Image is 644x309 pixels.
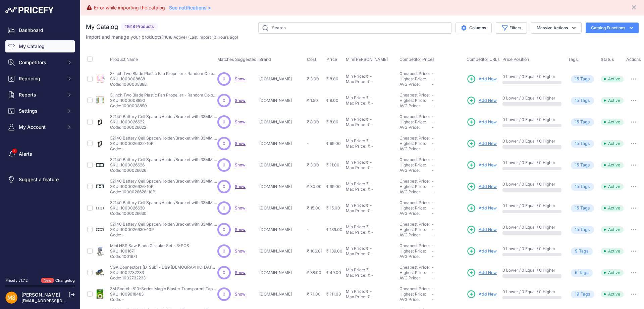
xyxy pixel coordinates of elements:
span: Active [601,226,624,233]
p: SKU: 1000008888 [110,76,217,82]
span: - [432,76,434,81]
div: - [369,95,372,101]
p: 0 Lower / 0 Equal / 0 Higher [502,182,561,187]
div: Max Price: [346,101,366,106]
span: s [588,141,590,147]
span: Repricing [19,75,63,82]
a: Cheapest Price: [399,265,430,270]
div: - [370,208,373,214]
p: Code: - [110,232,217,238]
div: Highest Price: [399,98,432,103]
p: Code: 1000026626-10P [110,189,217,195]
span: - [432,222,434,227]
p: 0 Lower / 0 Equal / 0 Higher [502,139,561,144]
div: ₹ [366,203,369,208]
p: SKU: 1000026630 [110,205,217,211]
a: Alerts [5,148,75,160]
a: Cheapest Price: [399,92,430,98]
a: [PERSON_NAME] [21,292,60,298]
button: My Account [5,121,75,133]
div: Highest Price: [399,184,432,189]
div: - [370,79,373,84]
span: 0 [223,119,225,125]
span: 15 [575,141,579,147]
div: - [369,117,372,122]
div: Min Price: [346,95,365,101]
a: Show [235,292,246,297]
div: Min Price: [346,203,365,208]
div: Min Price: [346,138,365,144]
span: - [432,119,434,124]
span: Active [601,162,624,168]
div: - [369,160,372,165]
div: ₹ [368,79,370,84]
p: Code: 1000008890 [110,103,217,109]
a: Changelog [55,278,75,283]
p: Code: 1000026626 [110,168,217,173]
span: 0 [223,205,225,211]
button: Filters [496,22,527,34]
span: Tag [571,97,594,105]
span: - [432,243,434,248]
span: 15 [575,76,579,82]
p: [DOMAIN_NAME] [259,184,304,189]
div: ₹ [368,165,370,170]
a: Add New [467,246,497,256]
p: 0 Lower / 0 Equal / 0 Higher [502,160,561,165]
span: Show [235,270,246,275]
span: - [307,141,309,146]
span: Active [601,205,624,211]
span: ₹ 99.00 [326,184,341,189]
div: ₹ [366,246,369,251]
p: [DOMAIN_NAME] [259,205,304,211]
div: Min Price: [346,117,365,122]
span: - [432,168,434,173]
span: ₹ 11.00 [326,162,339,167]
a: Show [235,119,246,124]
a: Show [235,227,246,232]
span: Competitor URLs [467,57,500,62]
span: Add New [479,119,497,125]
span: ₹ 3.00 [307,162,319,167]
div: ₹ [368,208,370,214]
div: ₹ [368,144,370,149]
span: Show [235,248,246,254]
span: Price [326,57,337,62]
button: Massive Actions [531,22,582,34]
span: ₹ 3.00 [307,76,319,81]
div: Highest Price: [399,162,432,168]
button: Close [631,3,639,11]
div: - [369,203,372,208]
div: Highest Price: [399,119,432,125]
a: Cheapest Price: [399,136,430,141]
p: [DOMAIN_NAME] [259,141,304,146]
span: Tag [571,204,594,212]
span: Add New [479,227,497,233]
a: Dashboard [5,24,75,36]
span: Price Position [502,57,529,62]
span: Add New [479,76,497,82]
div: ₹ [368,101,370,106]
div: ₹ [366,138,369,144]
span: - [432,162,434,167]
span: 15 [575,119,579,125]
span: - [432,232,434,237]
p: 0 Lower / 0 Equal / 0 Higher [502,225,561,230]
a: Show [235,162,246,167]
div: Min Price: [346,160,365,165]
div: ₹ [368,122,370,127]
span: - [307,227,309,232]
p: 0 Lower / 0 Equal / 0 Higher [502,246,561,252]
p: 32140 Battery Cell Spacer/Holder/Bracket with 33MM Bore Diameter - 2x1 / Pack of 1 [110,157,217,162]
p: SKU: 1000026630-10P [110,227,217,232]
a: Cheapest Price: [399,71,430,76]
span: ₹ 15.00 [307,205,321,210]
span: - [432,189,434,194]
div: ₹ [366,181,369,187]
span: Active [601,97,624,104]
p: 32140 Battery Cell Spacer/Holder/Bracket with 33MM Bore Diameter - 2x1 / Pack of 10 [110,179,217,184]
span: - [432,205,434,210]
span: Tag [571,247,593,255]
